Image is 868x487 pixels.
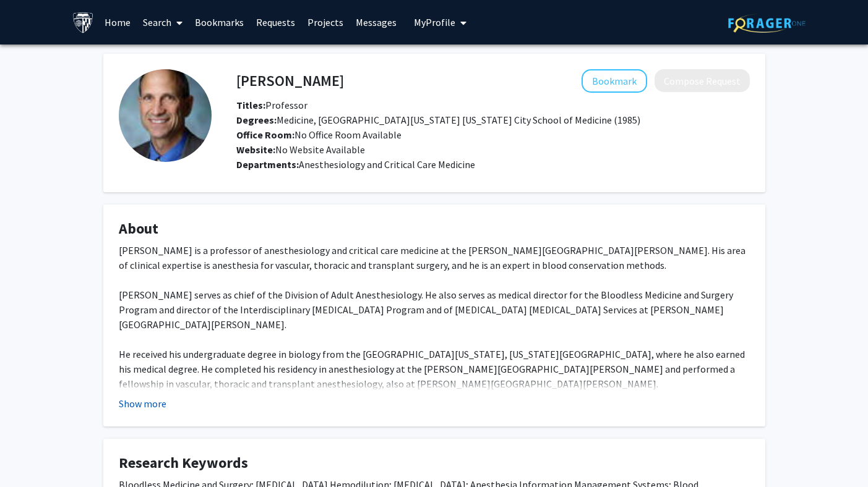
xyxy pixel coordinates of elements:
h4: Research Keywords [119,454,750,472]
span: Professor [236,99,307,111]
span: Medicine, [GEOGRAPHIC_DATA][US_STATE] [US_STATE] City School of Medicine (1985) [236,114,640,126]
a: Messages [350,1,403,44]
a: Requests [250,1,301,44]
img: Johns Hopkins University Logo [72,12,94,33]
b: Office Room: [236,129,294,141]
a: Bookmarks [189,1,250,44]
b: Titles: [236,99,265,111]
button: Show more [119,396,166,411]
span: My Profile [414,16,455,28]
b: Degrees: [236,114,277,126]
h4: About [119,220,750,238]
img: Profile Picture [119,69,212,162]
a: Search [137,1,189,44]
span: No Office Room Available [236,129,402,141]
button: Add Steven Frank to Bookmarks [582,69,647,93]
button: Compose Request to Steven Frank [655,69,750,92]
a: Projects [301,1,350,44]
iframe: Chat [9,431,53,478]
img: ForagerOne Logo [728,14,806,33]
a: Home [98,1,137,44]
b: Website: [236,143,275,156]
span: Anesthesiology and Critical Care Medicine [299,158,475,171]
h4: [PERSON_NAME] [236,69,344,92]
b: Departments: [236,158,299,171]
span: No Website Available [236,143,365,156]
